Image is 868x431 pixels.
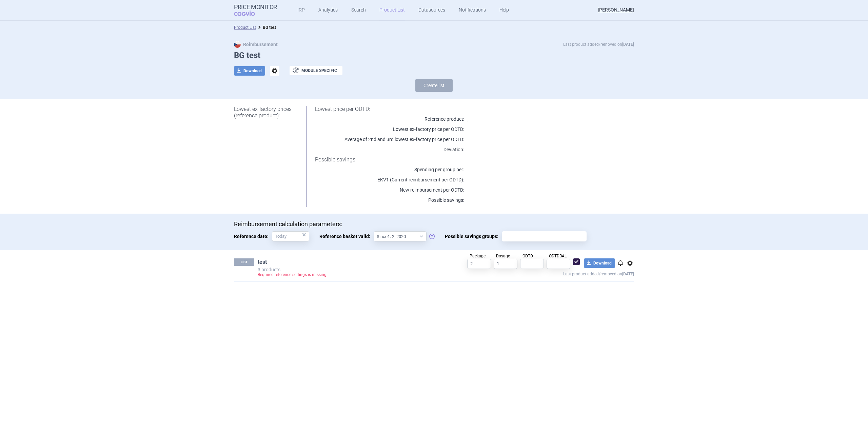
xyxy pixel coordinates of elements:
span: Reference date: [234,231,272,241]
a: test [258,258,267,266]
p: Last product added/removed on [446,269,634,277]
p: Lowest ex-factory price per ODTD: [315,126,464,133]
button: Create list [415,79,453,92]
p: Deviation: [315,146,464,153]
p: Possible savings: [315,197,464,203]
strong: Reimbursement [234,42,278,47]
p: New reimbursement per ODTD: [315,187,464,193]
h1: BG test [234,51,634,60]
span: Package [470,254,486,258]
p: Spending per group per : [315,166,464,173]
img: CZ [234,41,241,48]
select: Reference basket valid: [374,231,427,241]
strong: [DATE] [622,272,634,276]
div: × [302,231,306,238]
span: Possible savings groups: [445,231,502,241]
strong: Price Monitor [234,4,277,11]
span: Dosage [496,254,510,258]
button: Download [234,66,265,76]
a: Product List [234,25,256,30]
input: Reference date:× [272,231,309,241]
p: , [464,116,617,122]
p: 3 products [258,267,446,272]
span: ODTDBAL [549,254,567,258]
p: EKV1 (Current reimbursement per ODTD): [315,176,464,183]
h1: Possible savings [315,156,617,163]
p: Reimbursement calculation parameters: [234,220,634,228]
a: Price MonitorCOGVIO [234,4,277,17]
p: Reference product: [315,116,464,122]
p: Average of 2nd and 3rd lowest ex-factory price per ODTD: [315,136,464,143]
button: Download [584,258,615,268]
p: Required reference settings is missing [258,273,446,277]
h1: Lowest ex-factory prices (reference product): [234,106,298,119]
button: Module specific [290,66,342,75]
span: COGVIO [234,11,264,16]
strong: BG test [263,25,276,30]
p: LIST [234,258,254,266]
p: Last product added/removed on [563,41,634,48]
strong: [DATE] [622,42,634,47]
h1: test [258,258,446,267]
li: BG test [256,24,276,31]
span: ODTD [522,254,533,258]
li: Product List [234,24,256,31]
input: Possible savings groups: [504,232,584,241]
span: Reference basket valid: [319,231,374,241]
h1: Lowest price per ODTD: [315,106,617,112]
